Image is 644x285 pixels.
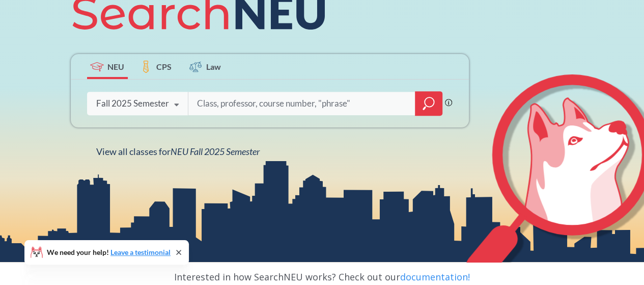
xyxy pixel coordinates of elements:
[206,61,221,72] span: Law
[96,98,169,109] div: Fall 2025 Semester
[110,248,171,256] a: Leave a testimonial
[107,61,124,72] span: NEU
[156,61,172,72] span: CPS
[171,146,260,157] span: NEU Fall 2025 Semester
[47,249,171,256] span: We need your help!
[415,91,442,116] div: magnifying glass
[400,271,470,283] a: documentation!
[196,93,408,114] input: Class, professor, course number, "phrase"
[423,96,435,111] svg: magnifying glass
[96,146,260,157] span: View all classes for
